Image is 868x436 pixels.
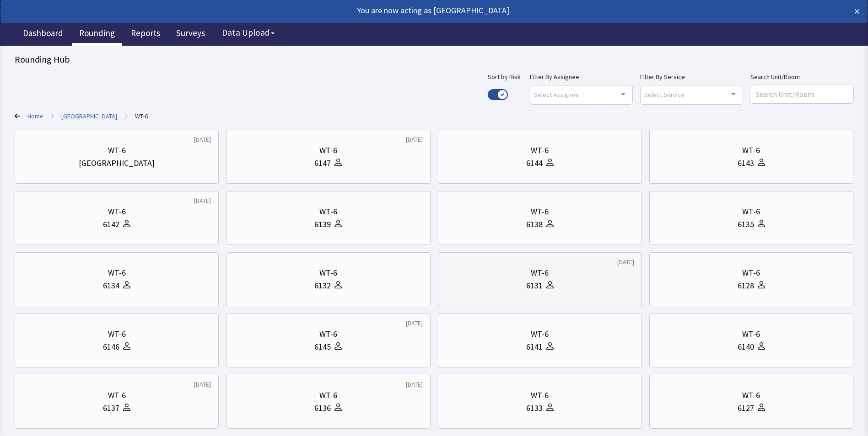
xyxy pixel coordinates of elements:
[617,257,634,266] div: [DATE]
[194,135,211,144] div: [DATE]
[124,107,128,125] span: >
[27,112,43,121] a: Home
[103,218,119,231] div: 6142
[319,266,337,279] div: WT-6
[108,205,126,218] div: WT-6
[742,328,760,340] div: WT-6
[530,71,633,82] label: Filter By Assignee
[319,389,337,402] div: WT-6
[742,144,760,157] div: WT-6
[531,144,549,157] div: WT-6
[8,4,775,17] div: You are now acting as [GEOGRAPHIC_DATA].
[526,279,543,292] div: 6131
[526,218,543,231] div: 6138
[124,23,167,46] a: Reports
[103,402,119,415] div: 6137
[526,402,543,415] div: 6133
[738,157,754,170] div: 6143
[16,23,70,46] a: Dashboard
[51,107,54,125] span: >
[103,279,119,292] div: 6134
[79,157,155,170] div: [GEOGRAPHIC_DATA]
[61,112,117,121] a: Bridgeport Hospital
[319,205,337,218] div: WT-6
[750,85,853,103] input: Search Unit/Room
[314,157,331,170] div: 6147
[103,340,119,353] div: 6146
[738,402,754,415] div: 6127
[742,266,760,279] div: WT-6
[314,279,331,292] div: 6132
[108,266,126,279] div: WT-6
[640,71,743,82] label: Filter By Service
[742,205,760,218] div: WT-6
[15,53,853,66] div: Rounding Hub
[531,266,549,279] div: WT-6
[406,380,423,389] div: [DATE]
[314,402,331,415] div: 6136
[742,389,760,402] div: WT-6
[738,279,754,292] div: 6128
[194,380,211,389] div: [DATE]
[108,144,126,157] div: WT-6
[644,89,685,100] span: Select Service
[194,196,211,205] div: [DATE]
[531,205,549,218] div: WT-6
[488,71,521,82] label: Sort by Risk
[738,340,754,353] div: 6140
[738,218,754,231] div: 6135
[314,218,331,231] div: 6139
[72,23,122,46] a: Rounding
[406,135,423,144] div: [DATE]
[531,389,549,402] div: WT-6
[319,144,337,157] div: WT-6
[319,328,337,340] div: WT-6
[135,112,148,121] a: WT-6
[314,340,331,353] div: 6145
[108,328,126,340] div: WT-6
[406,319,423,328] div: [DATE]
[531,328,549,340] div: WT-6
[216,24,280,41] button: Data Upload
[750,71,853,82] label: Search Unit/Room
[854,4,860,19] button: ×
[108,389,126,402] div: WT-6
[534,89,579,100] span: Select Assignee
[526,157,543,170] div: 6144
[169,23,212,46] a: Surveys
[526,340,543,353] div: 6141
